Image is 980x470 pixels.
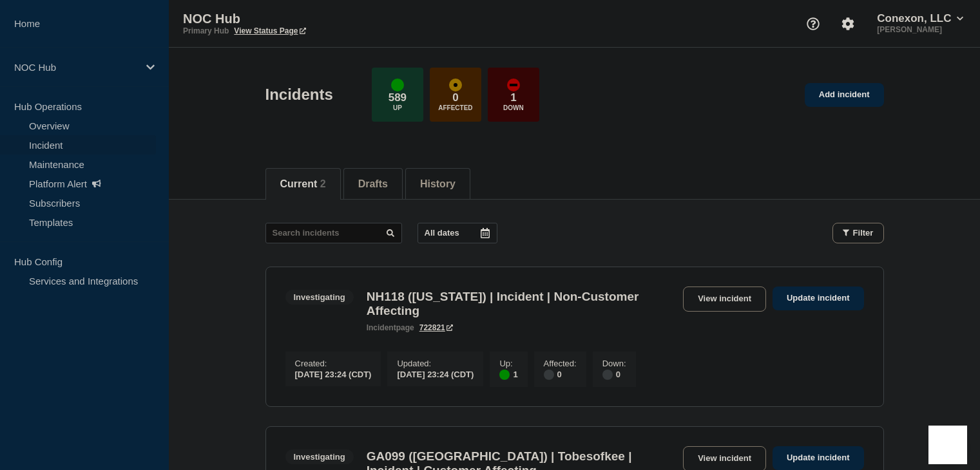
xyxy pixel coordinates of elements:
div: 0 [602,368,626,380]
p: Down [503,104,524,111]
a: View incident [683,287,766,312]
button: Filter [832,223,884,243]
div: up [391,79,404,91]
div: down [507,79,520,91]
div: disabled [602,370,613,380]
div: affected [449,79,462,91]
p: Updated : [397,359,474,368]
div: 0 [544,368,577,380]
p: Up : [499,359,517,368]
div: 1 [499,368,517,380]
div: up [499,370,510,380]
input: Search incidents [265,223,402,243]
p: 0 [452,91,458,104]
button: Current 2 [280,178,326,190]
p: [PERSON_NAME] [874,25,966,34]
p: NOC Hub [14,62,138,73]
div: [DATE] 23:24 (CDT) [295,368,372,379]
div: [DATE] 23:24 (CDT) [397,368,474,379]
span: Investigating [285,449,354,464]
a: Add incident [805,83,884,107]
h1: Incidents [265,86,333,104]
h3: NH118 ([US_STATE]) | Incident | Non-Customer Affecting [367,290,677,318]
span: Investigating [285,290,354,305]
span: incident [367,323,396,332]
a: 722821 [419,323,453,332]
button: Account settings [834,10,861,37]
iframe: Help Scout Beacon - Open [928,426,967,464]
a: View Status Page [234,26,305,35]
button: Drafts [358,178,388,190]
a: Update incident [773,287,864,310]
p: Affected [438,104,472,111]
button: Conexon, LLC [874,12,966,25]
p: page [367,323,414,332]
button: All dates [418,223,497,243]
p: NOC Hub [183,12,441,26]
p: Up [393,104,402,111]
p: 589 [389,91,407,104]
span: Filter [853,228,874,238]
div: disabled [544,370,554,380]
button: Support [800,10,827,37]
p: Created : [295,359,372,368]
p: 1 [510,91,516,104]
a: Update incident [773,446,864,470]
p: Down : [602,359,626,368]
button: History [420,178,456,190]
span: 2 [320,178,326,189]
p: Affected : [544,359,577,368]
p: All dates [425,228,459,238]
p: Primary Hub [183,26,229,35]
